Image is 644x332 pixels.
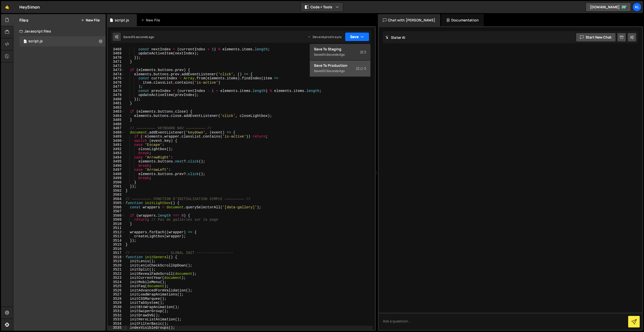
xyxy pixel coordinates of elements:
a: [DOMAIN_NAME] [586,3,631,12]
div: 3504 [108,197,125,201]
div: 3470 [108,56,125,60]
div: 3531 [108,309,125,313]
div: 3479 [108,93,125,97]
div: 3515 [108,243,125,247]
div: 3488 [108,130,125,135]
div: 3482 [108,106,125,110]
div: 3494 [108,155,125,160]
div: 3485 [108,118,125,122]
div: 3521 [108,268,125,272]
span: S [360,50,366,55]
div: 3469 [108,51,125,56]
div: 3481 [108,101,125,106]
div: 3474 [108,72,125,77]
div: 3477 [108,85,125,89]
a: Kl [632,3,641,12]
div: 3499 [108,176,125,180]
div: 3528 [108,297,125,301]
div: 12 seconds ago [323,69,345,73]
span: 1 [24,40,27,44]
div: 3502 [108,189,125,193]
div: 14 seconds ago [132,35,154,39]
button: Save to StagingS Saved14 seconds ago [310,44,370,60]
div: 3484 [108,114,125,118]
div: 3517 [108,251,125,255]
div: 3530 [108,305,125,309]
div: 3532 [108,313,125,318]
div: 3468 [108,47,125,52]
div: 3486 [108,122,125,126]
div: Chat with [PERSON_NAME] [378,14,440,26]
div: 3523 [108,276,125,280]
div: 3516 [108,247,125,251]
div: 3527 [108,292,125,297]
div: 3526 [108,288,125,293]
div: 3491 [108,143,125,147]
div: 3507 [108,209,125,214]
div: 3487 [108,126,125,130]
div: 3498 [108,172,125,176]
div: 3503 [108,193,125,197]
button: New File [81,18,100,22]
a: 🤙 [1,1,13,13]
span: S [356,66,366,71]
div: 3518 [108,255,125,259]
div: 3520 [108,263,125,268]
div: Saved [314,52,366,58]
div: 3514 [108,239,125,243]
div: 3473 [108,68,125,72]
div: 3510 [108,222,125,226]
div: 3489 [108,135,125,139]
div: 3508 [108,214,125,218]
div: 3500 [108,180,125,185]
button: Code + Tools [301,3,343,12]
h2: Slater AI [385,35,406,40]
div: 3512 [108,230,125,235]
div: Documentation [441,14,484,26]
div: 3529 [108,301,125,305]
div: 3511 [108,226,125,230]
div: 3493 [108,151,125,155]
div: script.js [115,18,129,23]
div: 3492 [108,147,125,151]
div: 16083/43150.js [19,36,106,46]
div: HeySimon [19,4,40,10]
div: Javascript files [13,26,106,36]
h2: Files [19,17,28,23]
div: 3475 [108,76,125,81]
div: 3490 [108,139,125,143]
div: 3478 [108,89,125,93]
div: 3533 [108,317,125,322]
div: 3472 [108,64,125,68]
div: 14 seconds ago [323,52,345,57]
div: 3495 [108,159,125,164]
button: Save [345,32,369,41]
div: Dev and prod in sync [308,35,342,39]
div: 3519 [108,259,125,263]
button: Start new chat [576,33,616,42]
div: script.js [28,39,43,44]
div: 3506 [108,205,125,210]
div: 3513 [108,234,125,239]
div: 3501 [108,184,125,189]
div: 3471 [108,60,125,64]
div: Saved [314,68,366,74]
div: 3505 [108,201,125,205]
div: 3525 [108,284,125,288]
div: 3476 [108,81,125,85]
div: 3509 [108,218,125,222]
div: Save to Production [314,63,366,68]
div: Save to Staging [314,47,366,52]
div: New File [141,18,162,23]
div: 3483 [108,110,125,114]
div: 3522 [108,272,125,276]
div: 3480 [108,97,125,102]
div: Saved [123,35,154,39]
div: 3524 [108,280,125,284]
div: 3497 [108,168,125,172]
div: 3534 [108,322,125,326]
div: 3535 [108,326,125,330]
button: Save to ProductionS Saved12 seconds ago [310,60,370,77]
div: 3496 [108,164,125,168]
